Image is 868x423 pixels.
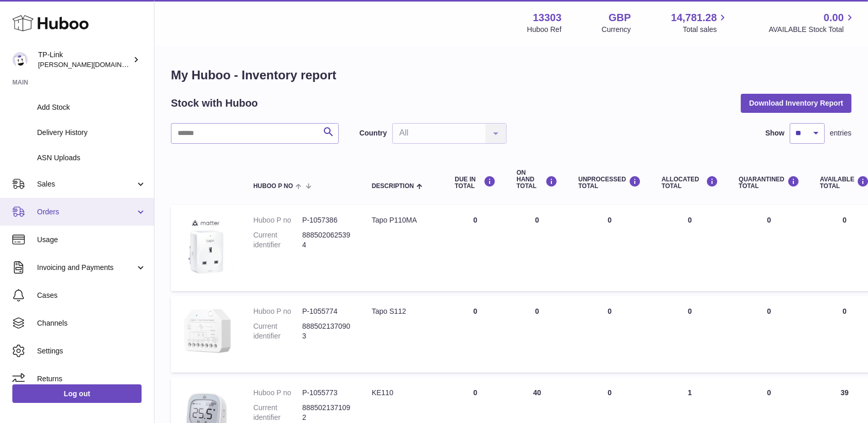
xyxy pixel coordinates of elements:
[253,322,302,341] dt: Current identifier
[12,52,28,67] img: susie.li@tp-link.com
[253,215,302,225] dt: Huboo P no
[253,388,302,398] dt: Huboo P no
[527,25,562,35] div: Huboo Ref
[37,153,146,163] span: ASN Uploads
[359,128,387,138] label: Country
[12,384,142,403] a: Log out
[766,128,785,138] label: Show
[444,205,506,291] td: 0
[767,307,771,315] span: 0
[506,205,568,291] td: 0
[609,11,631,25] strong: GBP
[253,307,302,316] dt: Huboo P no
[37,207,135,217] span: Orders
[444,296,506,373] td: 0
[171,67,852,83] h1: My Huboo - Inventory report
[769,25,856,35] span: AVAILABLE Stock Total
[37,179,135,189] span: Sales
[37,103,146,112] span: Add Stock
[372,307,434,316] div: Tapo S112
[671,11,728,35] a: 14,781.28 Total sales
[824,11,844,25] span: 0.00
[253,230,302,250] dt: Current identifier
[181,215,233,278] img: product image
[767,216,771,224] span: 0
[37,346,146,356] span: Settings
[739,176,800,190] div: QUARANTINED Total
[671,11,717,25] span: 14,781.28
[302,307,351,316] dd: P-1055774
[372,215,434,225] div: Tapo P110MA
[171,96,258,110] h2: Stock with Huboo
[302,215,351,225] dd: P-1057386
[568,296,651,373] td: 0
[767,388,771,397] span: 0
[302,322,351,341] dd: 8885021370903
[253,403,302,422] dt: Current identifier
[602,25,631,35] div: Currency
[37,291,146,300] span: Cases
[769,11,856,35] a: 0.00 AVAILABLE Stock Total
[37,263,135,273] span: Invoicing and Payments
[37,128,146,138] span: Delivery History
[37,318,146,328] span: Channels
[506,296,568,373] td: 0
[181,307,233,360] img: product image
[372,388,434,398] div: KE110
[533,11,562,25] strong: 13303
[683,25,728,35] span: Total sales
[37,235,146,245] span: Usage
[662,176,718,190] div: ALLOCATED Total
[302,388,351,398] dd: P-1055773
[253,183,293,190] span: Huboo P no
[830,128,852,138] span: entries
[372,183,414,190] span: Description
[455,176,496,190] div: DUE IN TOTAL
[578,176,641,190] div: UNPROCESSED Total
[651,205,728,291] td: 0
[37,374,146,384] span: Returns
[302,403,351,422] dd: 8885021371092
[568,205,651,291] td: 0
[38,50,131,70] div: TP-Link
[516,170,558,190] div: ON HAND Total
[651,296,728,373] td: 0
[741,94,852,112] button: Download Inventory Report
[302,230,351,250] dd: 8885020625394
[38,60,260,69] span: [PERSON_NAME][DOMAIN_NAME][EMAIL_ADDRESS][DOMAIN_NAME]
